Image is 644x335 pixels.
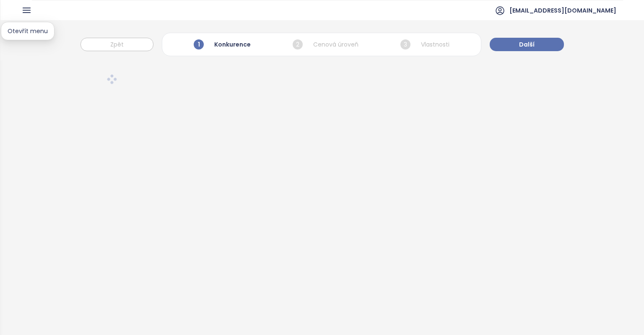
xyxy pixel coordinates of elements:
[291,37,361,52] div: Cenová úroveň
[400,39,410,49] span: 3
[1,22,55,40] div: Otevřít menu
[490,38,564,51] button: Další
[509,0,616,21] span: [EMAIL_ADDRESS][DOMAIN_NAME]
[110,40,124,49] span: Zpět
[192,37,253,52] div: Konkurence
[194,39,204,49] span: 1
[398,37,452,52] div: Vlastnosti
[519,40,535,49] span: Další
[293,39,303,49] span: 2
[80,38,153,51] button: Zpět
